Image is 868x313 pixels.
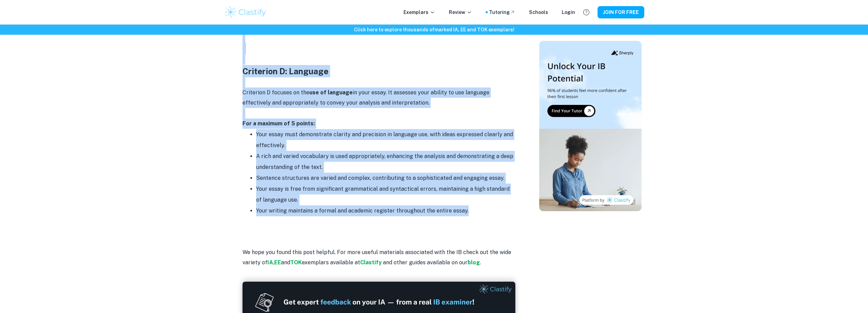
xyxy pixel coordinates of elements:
[580,6,592,18] button: Help and Feedback
[242,120,315,127] strong: For a maximum of 5 points:
[256,205,515,216] li: Your writing maintains a formal and academic register throughout the entire essay.
[256,129,515,151] li: Your essay must demonstrate clarity and precision in language use, with ideas expressed clearly a...
[489,9,515,16] a: Tutoring
[309,89,353,96] strong: use of language
[242,88,515,108] p: Criterion D focuses on the in your essay. It assesses your ability to use language effectively an...
[562,9,575,16] a: Login
[242,65,515,77] h3: Criterion D: Language
[256,173,515,184] li: Sentence structures are varied and complex, contributing to a sophisticated and engaging essay.
[256,151,515,173] li: A rich and varied vocabulary is used appropriately, enhancing the analysis and demonstrating a de...
[1,26,867,33] h6: Click here to explore thousands of marked IA, EE and TOK exemplars !
[360,259,382,266] strong: Clastify
[539,41,642,211] img: Thumbnail
[256,184,515,205] li: Your essay is free from significant grammatical and syntactical errors, maintaining a high standa...
[290,259,302,266] a: TOK
[403,9,435,16] p: Exemplars
[267,259,273,266] a: IA
[360,259,383,266] a: Clastify
[242,247,515,268] p: We hope you found this post helpful. For more useful materials associated with the IB check out t...
[274,259,281,266] a: EE
[529,9,548,16] a: Schools
[449,9,472,16] p: Review
[224,5,267,19] img: Clastify logo
[468,259,480,266] a: blog
[598,6,644,18] button: JOIN FOR FREE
